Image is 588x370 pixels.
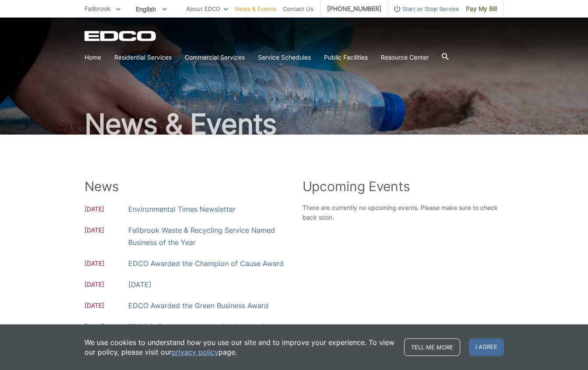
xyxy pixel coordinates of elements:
a: About EDCO [186,4,228,14]
p: We use cookies to understand how you use our site and to improve your experience. To view our pol... [85,338,395,357]
span: [DATE] [85,301,128,312]
span: [DATE] [85,322,128,357]
span: I agree [469,338,504,356]
h1: News & Events [85,110,504,138]
a: EDCO Awarded the Green Business Award [128,299,268,312]
span: Pay My Bill [466,4,497,14]
span: [DATE] [85,280,128,291]
a: Public Facilities [324,53,368,62]
h2: News [85,178,286,194]
a: Fallbrook Waste & Recycling Service Named Business of the Year [128,224,286,249]
a: EDCO Awarded the Champion of Cause Award [128,257,284,270]
a: EDCD logo. Return to the homepage. [85,31,157,41]
a: Environmental Times Newsletter [128,203,236,215]
span: [DATE] [85,259,128,270]
a: privacy policy [172,347,218,357]
p: There are currently no upcoming events. Please make sure to check back soon. [303,203,504,222]
a: News & Events [235,4,276,14]
a: Home [85,53,101,62]
a: Resource Center [381,53,429,62]
a: Service Schedules [258,53,311,62]
span: [DATE] [85,225,128,249]
a: Tell me more [404,338,460,356]
a: Residential Services [114,53,172,62]
span: English [129,2,173,16]
a: Contact Us [283,4,313,14]
span: [DATE] [85,204,128,215]
a: Commercial Services [185,53,245,62]
a: EDCO is Recognized by the National Latina Business Women Association-[GEOGRAPHIC_DATA] [128,320,286,357]
a: [DATE] [128,278,151,291]
span: Fallbrook [85,5,111,12]
h2: Upcoming Events [303,178,504,194]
